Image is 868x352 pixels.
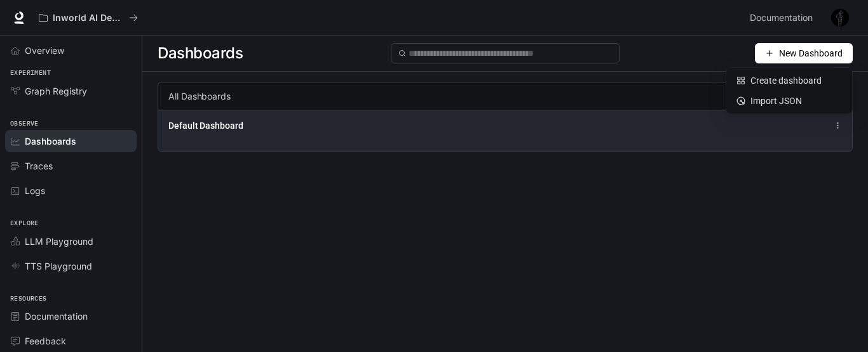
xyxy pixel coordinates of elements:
[25,235,93,248] span: LLM Playground
[33,5,144,30] button: All workspaces
[25,334,66,348] span: Feedback
[745,5,822,30] a: Documentation
[779,46,843,60] span: New Dashboard
[5,255,137,277] a: TTS Playground
[827,5,853,30] button: User avatar
[5,330,137,352] a: Feedback
[25,310,88,323] span: Documentation
[5,179,137,202] a: Logs
[755,43,853,63] button: New Dashboard
[5,80,137,102] a: Graph Registry
[158,41,243,66] span: Dashboards
[53,13,124,23] p: Inworld AI Demos
[5,39,137,62] a: Overview
[750,10,813,26] span: Documentation
[736,94,842,108] div: Import JSON
[168,119,243,132] a: Default Dashboard
[25,84,87,98] span: Graph Registry
[25,134,76,148] span: Dashboards
[831,9,849,27] img: User avatar
[25,159,53,173] span: Traces
[25,259,92,273] span: TTS Playground
[5,130,137,152] a: Dashboards
[736,74,842,88] div: Create dashboard
[168,90,231,103] span: All Dashboards
[5,305,137,327] a: Documentation
[5,230,137,252] a: LLM Playground
[25,44,64,57] span: Overview
[25,184,45,197] span: Logs
[5,155,137,177] a: Traces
